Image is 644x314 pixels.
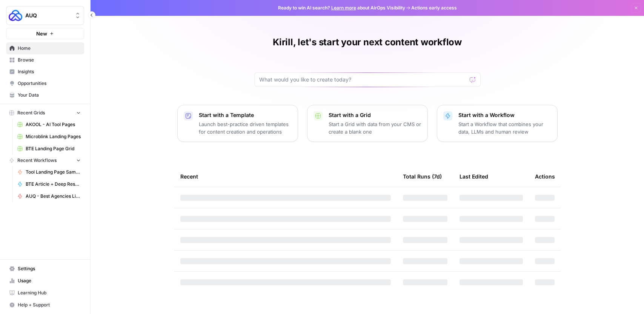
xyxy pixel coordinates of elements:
span: Ready to win AI search? about AirOps Visibility [278,5,405,11]
button: New [6,28,84,39]
span: Usage [18,277,81,284]
button: Recent Grids [6,107,84,119]
button: Recent Workflows [6,155,84,166]
a: BTE Article + Deep Research [14,178,84,190]
p: Start with a Grid [329,111,421,119]
a: BTE Landing Page Grid [14,143,84,155]
a: Browse [6,54,84,66]
span: Opportunities [18,80,81,87]
button: Start with a GridStart a Grid with data from your CMS or create a blank one [307,105,428,142]
span: Actions early access [411,5,457,11]
span: Home [18,45,81,52]
p: Start a Workflow that combines your data, LLMs and human review [458,120,551,135]
a: Learn more [331,5,356,11]
div: Total Runs (7d) [403,166,442,187]
span: BTE Landing Page Grid [26,145,81,152]
img: AUQ Logo [9,9,22,22]
a: Usage [6,275,84,287]
a: Learning Hub [6,287,84,299]
a: AUQ - Best Agencies Listicles [14,190,84,202]
a: Opportunities [6,77,84,89]
span: AKOOL - AI Tool Pages [26,121,81,128]
span: AUQ - Best Agencies Listicles [26,193,81,200]
span: Insights [18,68,81,75]
button: Start with a WorkflowStart a Workflow that combines your data, LLMs and human review [437,105,558,142]
p: Launch best-practice driven templates for content creation and operations [199,120,292,135]
a: AKOOL - AI Tool Pages [14,119,84,131]
span: Your Data [18,92,81,99]
span: Help + Support [18,302,81,308]
button: Start with a TemplateLaunch best-practice driven templates for content creation and operations [177,105,298,142]
button: Help + Support [6,299,84,311]
span: Learning Hub [18,289,81,296]
span: Recent Grids [17,109,45,116]
a: Settings [6,263,84,275]
p: Start with a Workflow [458,111,551,119]
span: Recent Workflows [17,157,57,164]
span: Tool Landing Page Sample - AB [26,169,81,175]
span: Microblink Landing Pages [26,133,81,140]
span: New [36,30,47,37]
span: Browse [18,57,81,63]
a: Tool Landing Page Sample - AB [14,166,84,178]
span: Settings [18,265,81,272]
div: Actions [535,166,555,187]
p: Start a Grid with data from your CMS or create a blank one [329,120,421,135]
span: BTE Article + Deep Research [26,181,81,188]
p: Start with a Template [199,111,292,119]
div: Last Edited [460,166,488,187]
a: Microblink Landing Pages [14,131,84,143]
a: Insights [6,66,84,78]
h1: Kirill, let's start your next content workflow [273,36,462,48]
span: AUQ [25,12,71,19]
button: Workspace: AUQ [6,6,84,25]
input: What would you like to create today? [259,76,467,83]
div: Recent [180,166,391,187]
a: Your Data [6,89,84,101]
a: Home [6,42,84,54]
